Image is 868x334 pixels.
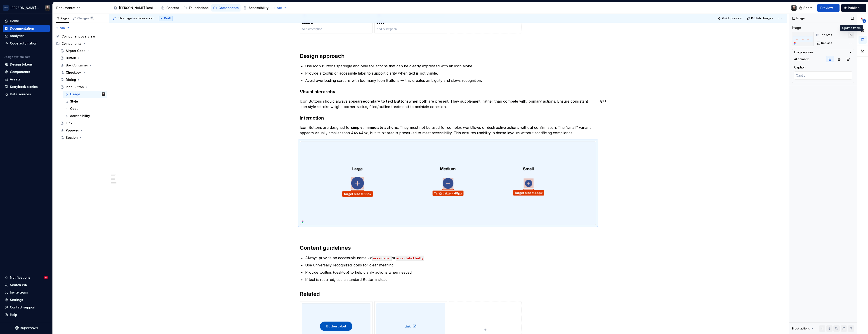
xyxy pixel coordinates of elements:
div: Image [792,26,801,30]
a: Analytics [3,32,50,40]
p: Icon Buttons should always appear when both are present. They supplement, rather than compete wit... [300,99,596,109]
span: This page has been edited. [118,16,155,20]
button: Publish [841,4,866,12]
a: Popover [59,127,107,134]
a: Documentation [3,25,50,32]
p: Provide tooltips (desktop) to help clarify actions when needed. [305,270,596,275]
div: Design tokens [10,62,33,67]
a: Home [3,17,50,25]
div: Home [10,19,19,23]
div: Content [166,6,179,10]
div: [PERSON_NAME] Design [119,6,156,10]
p: Provide a tooltip or accessible label to support clarity when text is not visible. [305,71,596,76]
button: 1 [599,98,608,104]
a: Invite team [3,289,50,296]
a: Data sources [3,91,50,98]
div: Tap Area [820,33,832,37]
img: f0306bc8-3074-41fb-b11c-7d2e8671d5eb.png [3,5,9,11]
p: Icon Buttons are designed for . They must not be used for complex workflows or destructive action... [300,125,596,136]
div: Update frame [840,25,863,31]
a: Components [3,68,50,75]
div: Design system data [4,55,30,59]
span: Share [803,6,813,10]
div: Documentation [10,26,34,31]
div: Usage [70,92,80,96]
h3: Visual hierarchy [300,89,596,95]
div: Documentation [56,6,99,10]
button: [PERSON_NAME] AirlinesTeunis Vorsteveld [1,3,52,13]
div: Popover [66,128,79,133]
div: Storybook stories [10,85,38,89]
a: Storybook stories [3,83,50,90]
button: Replace [816,40,834,46]
svg: Supernova Logo [15,326,38,330]
div: Box Container [66,63,88,68]
div: Pages [56,16,69,20]
div: Data sources [10,92,31,96]
a: Code [63,105,107,112]
span: Replace [821,41,832,45]
div: Page tree [112,3,270,12]
button: Search ⌘K [3,281,50,289]
span: 17 [44,276,48,279]
a: Button [59,54,107,62]
a: [PERSON_NAME] Design [112,4,158,12]
img: c3ec505c-9687-4aa1-a3f9-8581f427bce4.png [792,32,814,46]
div: Block actions [792,325,814,332]
a: Content [159,4,181,12]
div: Changes [77,16,94,20]
button: Publish changes [745,15,775,21]
div: Invite team [10,290,28,295]
a: Assets [3,76,50,83]
a: Settings [3,296,50,303]
code: aria-labelledby [396,256,424,261]
div: Caption [794,65,806,70]
button: Image options [794,51,852,54]
p: If text is required, use a standard Button instead. [305,277,596,282]
div: Components [10,70,30,74]
span: 1 [605,99,606,103]
a: Airport Code [59,47,107,54]
div: [PERSON_NAME] Airlines [10,6,39,10]
a: Foundations [182,4,210,12]
div: Search ⌘K [10,283,27,287]
a: Design tokens [3,61,50,68]
button: Contact support [3,304,50,311]
div: Components [54,40,107,47]
h3: Interaction [300,115,596,121]
a: UsageTeunis Vorsteveld [63,91,107,98]
span: Quick preview [722,16,742,20]
code: aria-label [372,256,392,261]
h2: Design approach [300,52,596,60]
button: Add [54,25,71,31]
p: Use Icon Buttons sparingly and only for actions that can be clearly expressed with an icon alone. [305,63,596,69]
strong: secondary to text Buttons [361,99,409,103]
span: Draft [164,16,171,20]
div: Alignment [794,57,809,61]
a: Style [63,98,107,105]
span: Add [60,26,66,30]
div: Notifications [10,275,31,280]
p: Always provide an accessible name via or . [305,255,596,261]
div: Page tree [54,33,107,141]
button: Add [271,5,288,11]
div: Code automation [10,41,37,46]
button: Help [3,311,50,318]
strong: simple, immediate actions [351,125,398,130]
button: Notifications17 [3,274,50,281]
a: Section [59,134,107,141]
div: Accessibility [249,6,269,10]
span: 12 [90,16,94,20]
img: Teunis Vorsteveld [791,5,797,11]
a: Component overview [54,33,107,40]
a: Accessibility [241,4,270,12]
img: Teunis Vorsteveld [45,5,50,11]
span: Add [277,6,283,10]
p: Avoid overloading screens with too many Icon Buttons — this creates ambiguity and slows recognition. [305,78,596,83]
a: Icon Button [59,83,107,91]
button: Share [797,4,816,12]
div: Accessibility [70,114,90,118]
div: Help [10,313,17,317]
a: Box Container [59,62,107,69]
div: Settings [10,298,23,302]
